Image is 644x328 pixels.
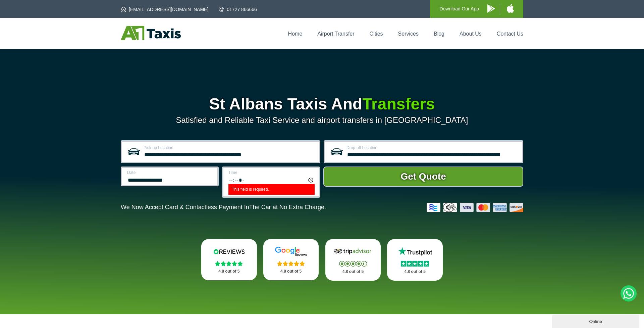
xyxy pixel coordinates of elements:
[317,31,354,37] a: Airport Transfer
[339,261,367,267] img: Stars
[427,203,523,212] img: Credit And Debit Cards
[387,239,443,281] a: Trustpilot Stars 4.8 out of 5
[277,261,305,266] img: Stars
[395,246,435,256] img: Trustpilot
[271,267,312,276] p: 4.8 out of 5
[323,167,523,187] button: Get Quote
[434,31,444,37] a: Blog
[121,96,523,112] h1: St Albans Taxis And
[401,261,429,267] img: Stars
[370,31,383,37] a: Cities
[507,4,514,13] img: A1 Taxis iPhone App
[333,268,374,276] p: 4.8 out of 5
[439,5,479,13] p: Download Our App
[219,6,257,13] a: 01727 866666
[552,313,641,328] iframe: chat widget
[201,239,257,280] a: Reviews.io Stars 4.8 out of 5
[333,246,373,256] img: Tripadvisor
[325,239,381,281] a: Tripadvisor Stars 4.8 out of 5
[263,239,319,280] a: Google Stars 4.8 out of 5
[121,26,181,40] img: A1 Taxis St Albans LTD
[228,184,315,195] label: This field is required.
[249,204,326,210] span: The Car at No Extra Charge.
[121,6,208,13] a: [EMAIL_ADDRESS][DOMAIN_NAME]
[398,31,419,37] a: Services
[394,268,435,276] p: 4.8 out of 5
[121,204,326,211] p: We Now Accept Card & Contactless Payment In
[487,4,495,13] img: A1 Taxis Android App
[209,246,249,256] img: Reviews.io
[144,146,315,150] label: Pick-up Location
[460,31,482,37] a: About Us
[497,31,523,37] a: Contact Us
[271,246,311,256] img: Google
[215,261,243,266] img: Stars
[121,115,523,125] p: Satisfied and Reliable Taxi Service and airport transfers in [GEOGRAPHIC_DATA]
[288,31,303,37] a: Home
[209,267,250,276] p: 4.8 out of 5
[362,95,435,113] span: Transfers
[228,171,315,175] label: Time
[127,171,213,175] label: Date
[346,146,518,150] label: Drop-off Location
